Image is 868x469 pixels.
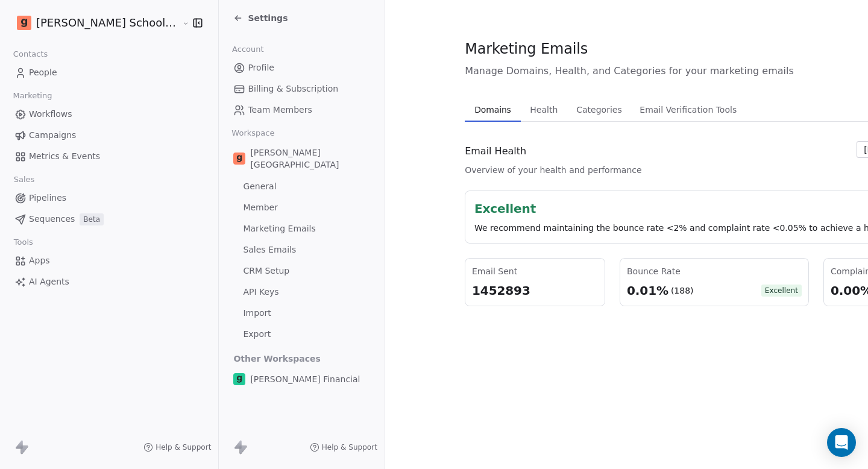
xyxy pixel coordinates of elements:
[310,442,377,452] a: Help & Support
[228,324,375,344] a: Export
[525,101,562,118] span: Health
[465,40,588,58] span: Marketing Emails
[143,442,211,452] a: Help & Support
[29,108,72,121] span: Workflows
[243,328,271,341] span: Export
[248,104,312,116] span: Team Members
[228,198,375,218] a: Member
[29,275,69,288] span: AI Agents
[228,261,375,281] a: CRM Setup
[571,101,626,118] span: Categories
[10,63,209,83] a: People
[80,213,104,225] span: Beta
[627,282,668,299] div: 0.01%
[472,265,598,277] div: Email Sent
[470,101,516,118] span: Domains
[250,373,360,385] span: [PERSON_NAME] Financial
[227,124,280,142] span: Workspace
[29,66,57,79] span: People
[243,201,278,214] span: Member
[635,101,741,118] span: Email Verification Tools
[10,104,209,124] a: Workflows
[243,222,315,235] span: Marketing Emails
[10,272,209,292] a: AI Agents
[761,285,802,297] span: Excellent
[29,254,50,267] span: Apps
[10,251,209,271] a: Apps
[17,16,31,30] img: Goela%20School%20Logos%20(4).png
[233,373,245,385] img: Goela%20Fin%20Logos%20(4).png
[465,144,526,159] span: Email Health
[243,286,278,298] span: API Keys
[248,83,338,95] span: Billing & Subscription
[248,61,274,74] span: Profile
[228,282,375,302] a: API Keys
[228,219,375,239] a: Marketing Emails
[156,442,211,452] span: Help & Support
[228,349,325,368] span: Other Workspaces
[10,188,209,208] a: Pipelines
[243,265,289,277] span: CRM Setup
[29,150,100,163] span: Metrics & Events
[8,171,40,189] span: Sales
[243,180,276,193] span: General
[250,146,370,171] span: [PERSON_NAME][GEOGRAPHIC_DATA]
[10,125,209,145] a: Campaigns
[228,177,375,197] a: General
[8,233,38,251] span: Tools
[29,213,75,225] span: Sequences
[671,285,694,297] div: (188)
[322,442,377,452] span: Help & Support
[827,428,856,457] div: Open Intercom Messenger
[243,244,296,256] span: Sales Emails
[233,153,245,165] img: Goela%20School%20Logos%20(4).png
[228,79,375,99] a: Billing & Subscription
[8,87,57,105] span: Marketing
[29,129,76,142] span: Campaigns
[228,58,375,78] a: Profile
[227,40,269,58] span: Account
[228,100,375,120] a: Team Members
[36,15,179,31] span: [PERSON_NAME] School of Finance LLP
[243,307,271,319] span: Import
[8,45,53,63] span: Contacts
[465,164,641,176] span: Overview of your health and performance
[10,146,209,166] a: Metrics & Events
[627,265,802,277] div: Bounce Rate
[14,13,174,33] button: [PERSON_NAME] School of Finance LLP
[233,12,288,24] a: Settings
[248,12,288,24] span: Settings
[228,240,375,260] a: Sales Emails
[472,282,598,299] div: 1452893
[10,209,209,229] a: SequencesBeta
[29,192,66,204] span: Pipelines
[228,303,375,323] a: Import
